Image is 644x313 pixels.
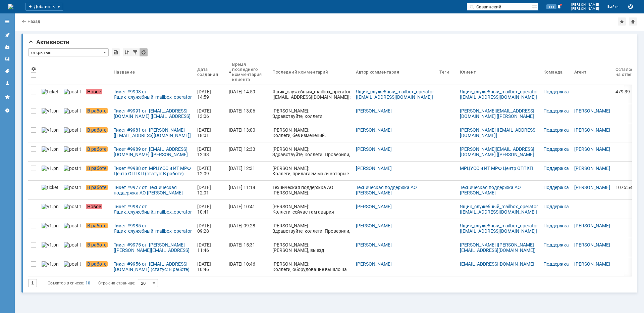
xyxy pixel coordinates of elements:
div: Название [114,70,135,75]
a: [PERSON_NAME] [574,185,610,190]
img: post ticket.png [64,242,80,248]
div: [PERSON_NAME]: Здравствуйте, коллеги. Проверили, канал работает штатно,потерь и прерываний не фик... [272,146,351,200]
a: [PERSON_NAME] [[EMAIL_ADDRESS][DOMAIN_NAME]] [460,127,537,138]
a: Поддержка [543,127,569,133]
a: [PERSON_NAME][EMAIL_ADDRESS][DOMAIN_NAME] [[PERSON_NAME][EMAIL_ADDRESS][DOMAIN_NAME]] [460,146,536,163]
div: Добавить в избранное [618,17,626,26]
img: ticket_notification.png [42,185,58,190]
div: 479:39 [615,89,636,94]
div: [DATE] 15:31 [229,242,255,248]
div: [DATE] 09:28 [197,223,212,234]
span: Расширенный поиск [532,3,538,9]
a: [DATE] 14:59 [195,85,226,104]
a: Ящик_служебный_mailbox_operator [[EMAIL_ADDRESS][DOMAIN_NAME]] [460,204,539,215]
a: [PERSON_NAME]: Здравствуйте, коллеги. Проверили, канал работает штатно,потерь и прерываний не фик... [270,219,353,238]
a: ticket_notification.png [39,85,61,104]
a: Поддержка [543,242,569,248]
div: Сортировка... [123,48,131,56]
span: В работе [86,127,108,133]
div: [DATE] 12:33 [197,146,212,157]
div: [DATE] 14:59 [229,89,255,94]
div: [DATE] 10:41 [197,204,212,215]
a: post ticket.png [61,123,83,142]
a: [PERSON_NAME]: Коллеги, прилагаем маки которые видим на канале. [270,162,353,180]
div: Техническая поддержка АО [PERSON_NAME]: Коллеги , давайте сутки помониторим . С уважением, Технич... [272,185,351,298]
a: Поддержка [543,108,569,114]
img: post ticket.png [64,146,80,152]
i: Строк на странице: [48,279,135,287]
div: Сохранить вид [112,48,120,56]
a: Новое [83,85,111,104]
span: В работе [86,261,108,267]
th: Название [111,59,195,85]
a: Тикет #9981 от [PERSON_NAME] [[EMAIL_ADDRESS][DOMAIN_NAME]] (статус: В работе) [111,123,195,142]
a: Тикет #9956 от [EMAIL_ADDRESS][DOMAIN_NAME] (статус: В работе) [111,257,195,276]
div: [DATE] 09:28 [229,223,255,228]
a: [PERSON_NAME]: [PERSON_NAME], выезд произведен, никто ничего не проверял и не смотрел. Стойка с о... [270,238,353,257]
a: post ticket.png [61,200,83,219]
th: Автор комментария [353,59,437,85]
a: v1.png [39,219,61,238]
img: post ticket.png [64,261,80,267]
th: Время последнего комментария клиента [226,59,270,85]
span: Новое [86,89,102,94]
div: Агент [574,70,586,75]
a: [PERSON_NAME] [356,261,392,267]
a: [DATE] 10:46 [226,257,270,276]
a: post ticket.png [61,162,83,180]
div: [PERSON_NAME]: Здравствуйте, коллеги. Проверили, канал работает штатно,потерь и прерываний не фик... [272,223,351,244]
img: v1.png [42,127,58,133]
a: В работе [83,162,111,180]
a: [PERSON_NAME] [356,146,392,152]
span: [PERSON_NAME] [571,3,599,7]
div: [PERSON_NAME]: [PERSON_NAME], выезд произведен, никто ничего не проверял и не смотрел. Стойка с о... [272,242,351,280]
a: Поддержка [543,223,569,228]
div: [PERSON_NAME]: Здравствуйте, коллеги. Наблюдается авария на промежуточном узле транспортной сети/... [272,108,351,151]
a: Тикет #9977 от Техническая поддержка АО [PERSON_NAME] (статус: В работе) [111,181,195,199]
img: post ticket.png [64,127,80,133]
div: 1075:54 [615,185,636,190]
div: Тикет #9956 от [EMAIL_ADDRESS][DOMAIN_NAME] (статус: В работе) [114,261,192,272]
a: [DATE] 11:46 [195,238,226,257]
span: В работе [86,108,108,114]
a: Поддержка [543,146,569,152]
img: v1.png [42,223,58,228]
a: МРЦУСС и ИТ МРФ Центр ОТПКП [460,166,533,171]
div: [DATE] 12:09 [197,166,212,176]
div: [PERSON_NAME]: Коллеги, оборудование вышло на связь [DATE] в 15.00, по логам отсутствовало ЭП. [272,261,351,283]
a: [PERSON_NAME] [356,108,392,114]
a: [DATE] 15:31 [226,238,270,257]
a: [PERSON_NAME] [574,166,610,171]
a: [PERSON_NAME] [356,242,392,248]
div: [DATE] 10:41 [229,204,255,209]
div: [DATE] 13:06 [197,108,212,119]
div: Добавить [25,3,63,11]
a: Назад [28,19,40,24]
a: [PERSON_NAME]: Здравствуйте, коллеги. Наблюдается авария на промежуточном узле транспортной сети/... [270,104,353,123]
span: В работе [86,166,108,171]
a: В работе [83,104,111,123]
div: Ящик_служебный_mailbox_operator [[EMAIL_ADDRESS][DOMAIN_NAME]]: Тема письма: [Ticket] (ERTH-[STRE... [272,89,351,180]
a: [DATE] 12:31 [226,162,270,180]
div: [DATE] 12:01 [197,185,212,195]
div: Фильтрация... [131,48,139,56]
a: В работе [83,142,111,161]
a: Ящик_служебный_mailbox_operator [[EMAIL_ADDRESS][DOMAIN_NAME]] [356,89,435,100]
div: [DATE] 10:46 [197,261,212,272]
a: post ticket.png [61,181,83,199]
div: Дата создания [197,67,218,77]
a: ticket_notification.png [39,181,61,199]
a: [PERSON_NAME] [574,146,610,152]
div: 10 [86,279,90,287]
a: 479:39 [613,85,639,104]
a: v1.png [39,104,61,123]
a: Техническая поддержка АО [PERSON_NAME] [356,185,418,195]
a: [PERSON_NAME][EMAIL_ADDRESS][DOMAIN_NAME] [[PERSON_NAME][EMAIL_ADDRESS][DOMAIN_NAME]] [460,108,536,124]
a: [DATE] 13:06 [195,104,226,123]
a: [PERSON_NAME] [356,166,392,171]
a: post ticket.png [61,85,83,104]
a: [DATE] 12:33 [195,142,226,161]
a: Ящик_служебный_mailbox_operator [[EMAIL_ADDRESS][DOMAIN_NAME]] [460,223,539,234]
img: post ticket.png [64,185,80,190]
a: [PERSON_NAME]: Коллеги, без изменений. [270,123,353,142]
